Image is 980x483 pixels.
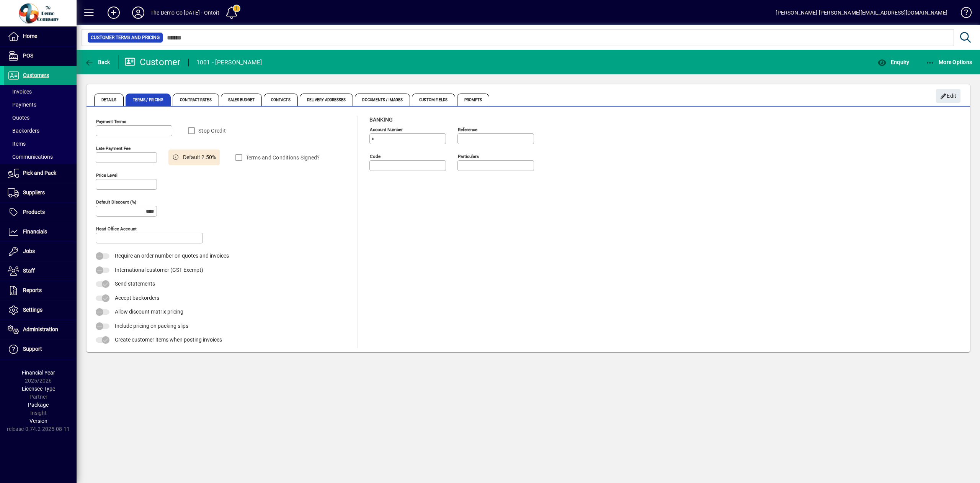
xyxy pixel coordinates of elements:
[4,27,77,46] a: Home
[4,85,77,98] a: Invoices
[4,222,77,242] a: Financials
[96,226,137,232] mat-label: Head Office Account
[4,164,77,183] a: Pick and Pack
[115,253,229,259] span: Require an order number on quotes and invoices
[4,320,77,339] a: Administration
[96,119,126,124] mat-label: Payment Terms
[875,55,911,69] button: Enquiry
[8,102,36,108] span: Payments
[8,115,29,121] span: Quotes
[457,94,490,106] span: Prompts
[23,248,35,254] span: Jobs
[23,287,42,293] span: Reports
[8,154,53,160] span: Communications
[101,6,126,20] button: Add
[936,89,960,103] button: Edit
[77,55,119,69] app-page-header-button: Back
[22,386,55,392] span: Licensee Type
[115,337,222,343] span: Create customer items when posting invoices
[115,295,159,301] span: Accept backorders
[4,261,77,281] a: Staff
[23,209,45,215] span: Products
[877,59,909,65] span: Enquiry
[23,33,37,39] span: Home
[940,90,957,102] span: Edit
[8,89,32,95] span: Invoices
[91,34,160,41] span: Customer Terms and Pricing
[196,56,262,69] div: 1001 - [PERSON_NAME]
[4,203,77,222] a: Products
[4,46,77,66] a: POS
[458,127,477,132] mat-label: Reference
[955,2,970,26] a: Knowledge Base
[221,94,262,106] span: Sales Budget
[28,402,49,408] span: Package
[4,98,77,111] a: Payments
[458,154,479,159] mat-label: Particulars
[264,94,298,106] span: Contacts
[115,281,155,287] span: Send statements
[370,154,381,159] mat-label: Code
[4,281,77,300] a: Reports
[173,94,219,106] span: Contract Rates
[29,418,47,424] span: Version
[4,301,77,320] a: Settings
[776,7,947,19] div: [PERSON_NAME] [PERSON_NAME][EMAIL_ADDRESS][DOMAIN_NAME]
[4,242,77,261] a: Jobs
[126,94,171,106] span: Terms / Pricing
[23,189,45,195] span: Suppliers
[369,117,393,123] span: Banking
[23,326,58,332] span: Administration
[4,137,77,150] a: Items
[8,141,26,147] span: Items
[4,124,77,137] a: Backorders
[23,72,49,78] span: Customers
[23,170,56,176] span: Pick and Pack
[94,94,124,106] span: Details
[300,94,353,106] span: Delivery Addresses
[124,56,181,68] div: Customer
[355,94,410,106] span: Documents / Images
[23,53,33,59] span: POS
[96,199,136,205] mat-label: Default Discount (%)
[4,111,77,124] a: Quotes
[126,6,150,20] button: Profile
[96,172,118,178] mat-label: Price Level
[115,267,203,273] span: International customer (GST Exempt)
[8,128,39,134] span: Backorders
[412,94,455,106] span: Custom Fields
[23,268,35,274] span: Staff
[924,55,974,69] button: More Options
[150,7,219,19] div: The Demo Co [DATE] - Ontoit
[23,228,47,235] span: Financials
[96,146,131,151] mat-label: Late Payment Fee
[83,55,112,69] button: Back
[4,150,77,163] a: Communications
[85,59,110,65] span: Back
[23,346,42,352] span: Support
[4,340,77,359] a: Support
[183,153,216,161] span: Default 2.50%
[926,59,972,65] span: More Options
[22,370,55,376] span: Financial Year
[4,183,77,202] a: Suppliers
[370,127,403,132] mat-label: Account number
[115,323,188,329] span: Include pricing on packing slips
[23,307,42,313] span: Settings
[115,309,183,315] span: Allow discount matrix pricing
